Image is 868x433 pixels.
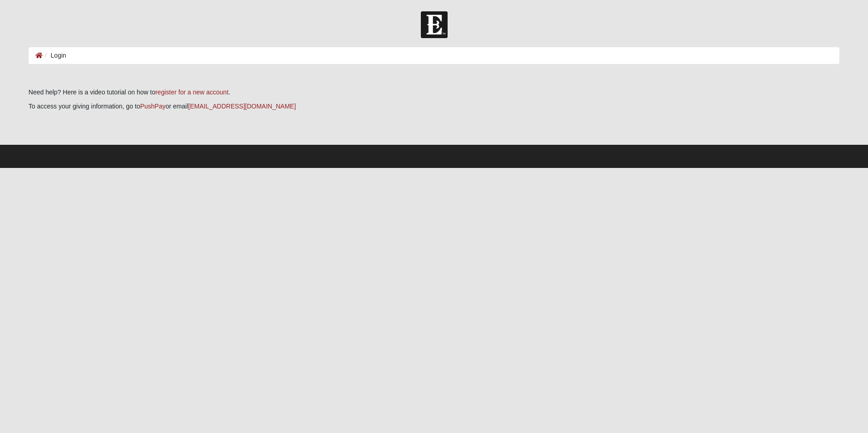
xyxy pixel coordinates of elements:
img: Church of Eleven22 Logo [421,11,448,38]
a: PushPay [140,103,166,110]
li: Login [43,51,66,60]
p: Need help? Here is a video tutorial on how to . [29,88,839,97]
a: [EMAIL_ADDRESS][DOMAIN_NAME] [188,103,296,110]
p: To access your giving information, go to or email [29,102,839,111]
a: register for a new account [155,89,228,96]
